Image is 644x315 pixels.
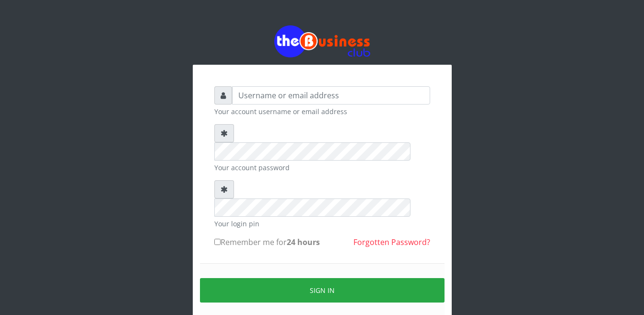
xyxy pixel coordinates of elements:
a: Forgotten Password? [353,237,430,247]
label: Remember me for [214,236,320,248]
small: Your account password [214,163,430,173]
b: 24 hours [287,237,320,247]
small: Your login pin [214,219,430,229]
input: Username or email address [232,86,430,105]
input: Remember me for24 hours [214,239,221,245]
button: Sign in [200,278,445,303]
small: Your account username or email address [214,106,430,117]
